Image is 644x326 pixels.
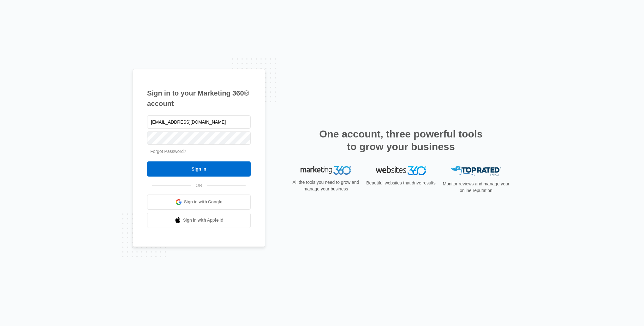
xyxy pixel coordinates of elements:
[317,128,485,153] h2: One account, three powerful tools to grow your business
[441,181,511,194] p: Monitor reviews and manage your online reputation
[366,180,436,186] p: Beautiful websites that drive results
[147,213,251,228] a: Sign in with Apple Id
[191,182,207,189] span: OR
[150,149,186,154] a: Forgot Password?
[451,166,501,177] img: Top Rated Local
[147,115,251,129] input: Email
[290,179,361,192] p: All the tools you need to grow and manage your business
[147,88,251,109] h1: Sign in to your Marketing 360® account
[183,217,224,224] span: Sign in with Apple Id
[147,195,251,210] a: Sign in with Google
[147,161,251,177] input: Sign In
[376,166,426,175] img: Websites 360
[184,199,223,205] span: Sign in with Google
[301,166,351,175] img: Marketing 360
